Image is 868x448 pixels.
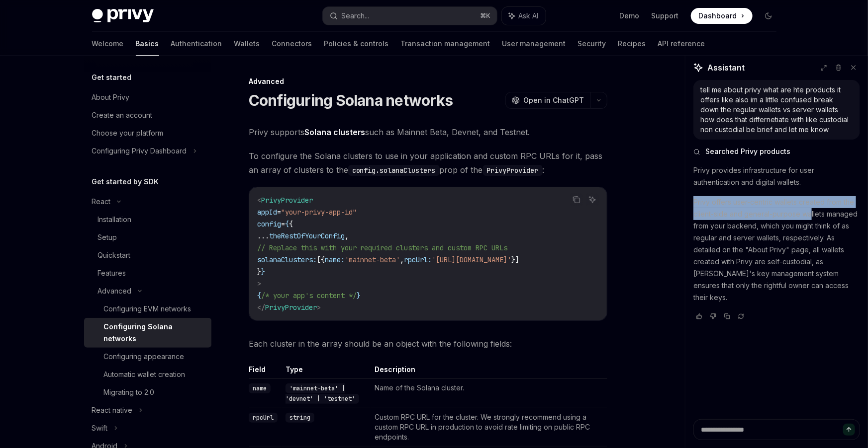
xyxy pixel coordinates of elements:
span: > [317,303,321,312]
div: Automatic wallet creation [104,369,186,380]
span: Dashboard [699,11,737,21]
span: Open in ChatGPT [524,95,584,105]
div: Configuring Solana networks [104,321,205,345]
a: Installation [84,211,211,228]
div: Advanced [98,285,132,297]
div: Search... [342,10,370,22]
span: = [281,220,285,228]
a: Create an account [84,106,211,124]
span: = [277,208,281,217]
span: // Replace this with your required clusters and custom RPC URLs [257,243,508,252]
span: solanaClusters: [257,255,317,264]
a: Recipes [618,32,646,56]
span: </ [257,303,265,312]
a: Configuring Solana networks [84,318,211,348]
span: PrivyProvider [261,196,313,205]
a: Choose your platform [84,124,211,142]
button: Searched Privy products [693,147,860,156]
span: , [400,255,404,264]
a: Quickstart [84,246,211,264]
div: Configuring EVM networks [104,303,192,315]
code: 'mainnet-beta' | 'devnet' | 'testnet' [286,383,359,404]
a: User management [502,32,566,56]
div: React native [92,404,133,416]
p: Privy provides infrastructure for user authentication and digital wallets. [693,164,860,188]
div: Create an account [92,109,153,121]
span: [{ [317,255,325,264]
button: Search...⌘K [323,7,497,25]
span: theRestOfYourConfig [269,231,345,240]
a: Demo [620,11,640,21]
a: Features [84,264,211,282]
a: Transaction management [401,32,490,56]
span: 'mainnet-beta' [345,255,400,264]
span: Ask AI [519,11,539,21]
code: PrivyProvider [483,165,543,176]
div: Configuring Privy Dashboard [92,145,187,157]
div: React [92,196,111,208]
span: /* your app's content */ [261,291,357,300]
span: appId [257,208,277,217]
span: Assistant [707,62,745,74]
span: ⌘ K [481,12,491,20]
span: } [357,291,361,300]
a: Support [652,11,679,21]
span: To configure the Solana clusters to use in your application and custom RPC URLs for it, pass an a... [249,149,607,177]
a: API reference [658,32,705,56]
button: Send message [843,424,855,436]
button: Ask AI [502,7,546,25]
span: } [261,267,265,276]
code: name [249,383,271,393]
a: About Privy [84,88,211,106]
a: Connectors [272,32,312,56]
h1: Configuring Solana networks [249,91,453,109]
th: Type [282,365,371,379]
span: ... [257,231,269,240]
span: > [257,279,261,288]
button: Copy the contents from the code block [570,193,583,206]
a: Basics [136,32,159,56]
code: string [286,413,314,423]
span: rpcUrl: [404,255,432,264]
div: tell me about privy what are hte products it offers like also im a little confused break down the... [700,85,853,135]
h5: Get started [92,72,132,83]
span: }] [512,255,520,264]
div: Quickstart [98,249,131,261]
span: } [257,267,261,276]
td: Custom RPC URL for the cluster. We strongly recommend using a custom RPC URL in production to avo... [371,408,607,447]
a: Dashboard [691,8,753,24]
a: Welcome [92,32,124,56]
span: { [285,220,289,228]
div: Features [98,267,126,279]
div: Migrating to 2.0 [104,386,155,398]
a: Solana clusters [304,127,366,138]
span: , [345,231,349,240]
button: Open in ChatGPT [505,92,590,109]
span: name: [325,255,345,264]
div: Installation [98,214,132,225]
span: Searched Privy products [705,147,790,156]
code: rpcUrl [249,413,278,423]
a: Policies & controls [324,32,389,56]
a: Configuring EVM networks [84,300,211,318]
td: Name of the Solana cluster. [371,379,607,408]
button: Toggle dark mode [761,8,776,24]
span: { [257,291,261,300]
a: Migrating to 2.0 [84,383,211,401]
div: About Privy [92,91,130,103]
div: Configuring appearance [104,351,185,363]
th: Field [249,365,282,379]
span: config [257,220,281,228]
div: Setup [98,231,117,243]
p: Privy offers user-centric wallets created from the client-side and general-purpose wallets manage... [693,196,860,303]
div: Swift [92,422,108,434]
a: Configuring appearance [84,348,211,366]
span: "your-privy-app-id" [281,208,357,217]
img: dark logo [92,9,154,23]
a: Authentication [171,32,222,56]
th: Description [371,365,607,379]
a: Security [578,32,606,56]
a: Wallets [234,32,260,56]
span: Each cluster in the array should be an object with the following fields: [249,337,607,351]
a: Setup [84,228,211,246]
